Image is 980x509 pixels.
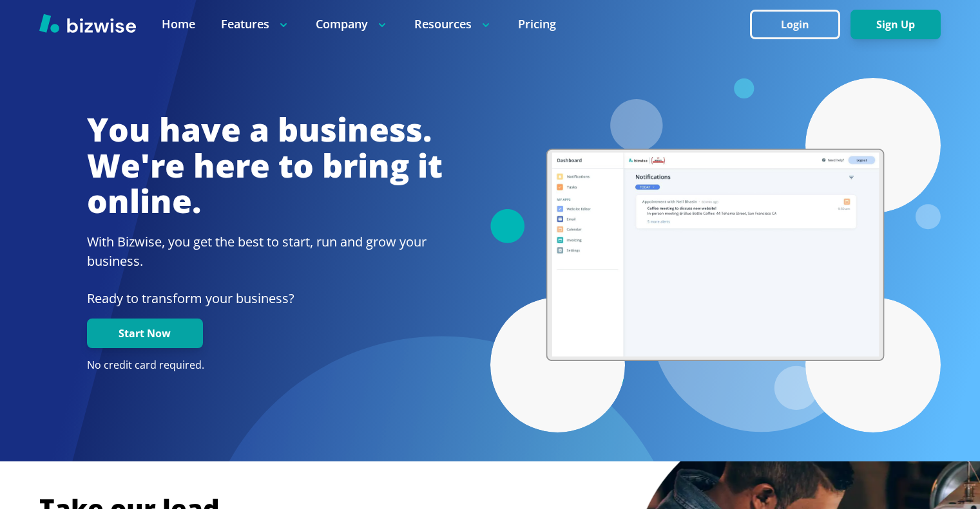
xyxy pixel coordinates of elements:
[87,328,203,340] a: Start Now
[87,232,443,271] h2: With Bizwise, you get the best to start, run and grow your business.
[316,16,389,32] p: Company
[162,16,195,32] a: Home
[850,10,941,39] button: Sign Up
[750,10,840,39] button: Login
[850,19,941,31] a: Sign Up
[750,19,850,31] a: Login
[39,14,136,33] img: Bizwise Logo
[221,16,290,32] p: Features
[87,289,443,308] p: Ready to transform your business?
[414,16,492,32] p: Resources
[518,16,556,32] a: Pricing
[87,358,443,373] p: No credit card required.
[87,319,203,348] button: Start Now
[87,112,443,219] h1: You have a business. We're here to bring it online.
